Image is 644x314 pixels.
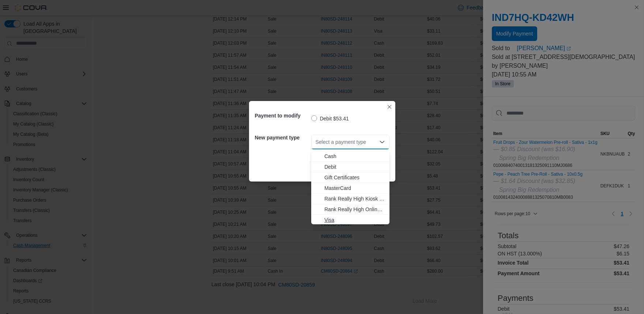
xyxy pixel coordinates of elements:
[324,163,385,171] span: Debit
[311,172,389,183] button: Gift Certificates
[324,206,385,213] span: Rank Really High Online Payment
[311,204,389,215] button: Rank Really High Online Payment
[311,162,389,172] button: Debit
[324,153,385,160] span: Cash
[324,195,385,202] span: Rank Really High Kiosk Payment
[324,174,385,181] span: Gift Certificates
[316,138,316,146] input: Accessible screen reader label
[385,102,394,111] button: Closes this modal window
[255,130,310,145] h5: New payment type
[311,114,349,123] label: Debit $53.41
[311,194,389,204] button: Rank Really High Kiosk Payment
[311,215,389,225] button: Visa
[311,151,389,225] div: Choose from the following options
[311,183,389,194] button: MasterCard
[311,151,389,162] button: Cash
[379,139,385,145] button: Close list of options
[324,184,385,192] span: MasterCard
[324,216,385,224] span: Visa
[255,108,310,123] h5: Payment to modify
